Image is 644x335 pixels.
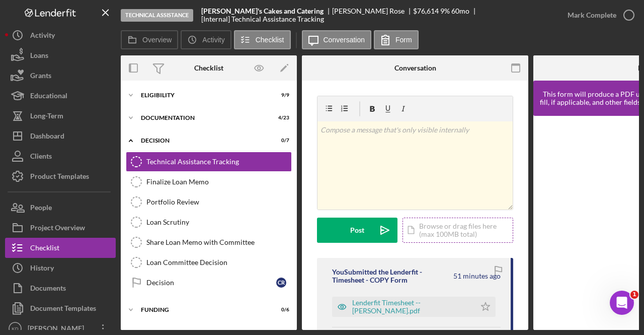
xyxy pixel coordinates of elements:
[5,86,116,106] button: Educational
[30,278,66,301] div: Documents
[12,326,18,331] text: KD
[146,279,276,287] div: Decision
[5,197,116,218] button: People
[630,291,638,299] span: 1
[146,218,291,226] div: Loan Scrutiny
[352,299,470,315] div: Lenderfit Timesheet -- [PERSON_NAME].pdf
[181,30,231,49] button: Activity
[30,45,48,68] div: Loans
[146,158,291,166] div: Technical Assistance Tracking
[30,298,96,321] div: Document Templates
[5,298,116,318] button: Document Templates
[30,218,85,240] div: Project Overview
[126,212,292,232] a: Loan Scrutiny
[30,106,63,128] div: Long-Term
[332,7,413,15] div: [PERSON_NAME] Rose
[126,192,292,212] a: Portfolio Review
[146,198,291,206] div: Portfolio Review
[141,115,264,121] div: Documentation
[126,252,292,273] a: Loan Committee Decision
[271,92,289,98] div: 9 / 9
[142,36,172,44] label: Overview
[302,30,372,49] button: Conversation
[30,197,52,220] div: People
[146,178,291,186] div: Finalize Loan Memo
[126,232,292,252] a: Share Loan Memo with Committee
[30,65,51,88] div: Grants
[276,278,286,288] div: C R
[201,15,324,23] div: [Internal] Technical Assistance Tracking
[394,64,436,72] div: Conversation
[332,297,496,317] button: Lenderfit Timesheet -- [PERSON_NAME].pdf
[453,272,501,280] time: 2025-09-24 14:25
[5,106,116,126] button: Long-Term
[30,146,52,169] div: Clients
[5,278,116,298] button: Documents
[271,307,289,313] div: 0 / 6
[202,36,224,44] label: Activity
[121,9,193,22] div: Technical Assistance
[30,166,89,189] div: Product Templates
[5,258,116,278] button: History
[30,126,64,149] div: Dashboard
[5,238,116,258] button: Checklist
[30,25,55,48] div: Activity
[395,36,412,44] label: Form
[5,126,116,146] button: Dashboard
[234,30,291,49] button: Checklist
[317,218,397,243] button: Post
[30,86,67,108] div: Educational
[271,115,289,121] div: 4 / 23
[194,64,223,72] div: Checklist
[126,172,292,192] a: Finalize Loan Memo
[5,25,116,45] button: Activity
[610,291,634,315] iframe: Intercom live chat
[5,166,116,186] button: Product Templates
[146,258,291,266] div: Loan Committee Decision
[5,146,116,166] button: Clients
[126,273,292,293] a: DecisionCR
[126,152,292,172] a: Technical Assistance Tracking
[5,218,116,238] button: Project Overview
[557,5,639,25] button: Mark Complete
[568,5,616,25] div: Mark Complete
[350,218,364,243] div: Post
[332,268,452,284] div: You Submitted the Lenderfit - Timesheet - COPY Form
[413,7,439,15] span: $76,614
[146,238,291,246] div: Share Loan Memo with Committee
[374,30,419,49] button: Form
[324,36,365,44] label: Conversation
[30,258,54,281] div: History
[451,7,469,15] div: 60 mo
[201,7,324,15] b: [PERSON_NAME]'s Cakes and Catering
[440,7,450,15] div: 9 %
[30,238,59,260] div: Checklist
[141,92,264,98] div: Eligibility
[5,45,116,65] button: Loans
[121,30,178,49] button: Overview
[141,307,264,313] div: Funding
[256,36,284,44] label: Checklist
[5,65,116,86] button: Grants
[141,138,264,144] div: Decision
[271,138,289,144] div: 0 / 7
